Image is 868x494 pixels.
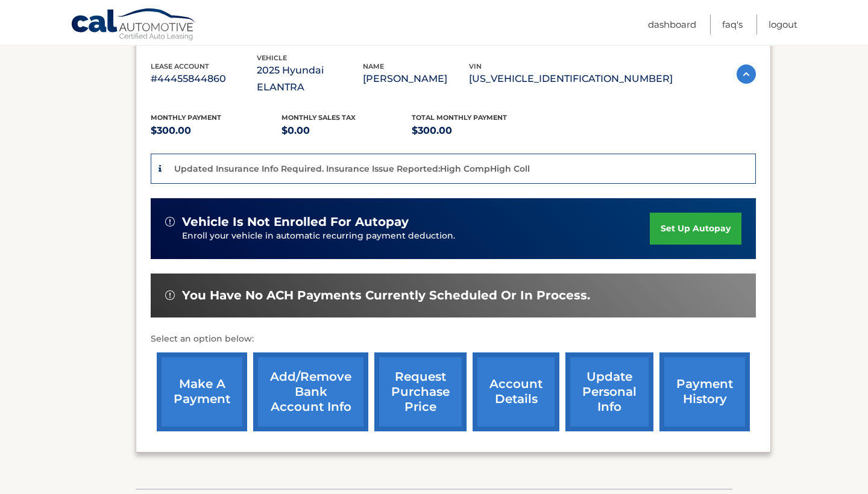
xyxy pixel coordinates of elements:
[722,14,743,34] a: FAQ's
[565,352,653,431] a: update personal info
[769,14,797,34] a: Logout
[71,8,197,43] a: Cal Automotive
[151,62,209,70] span: lease account
[151,122,281,139] p: $300.00
[650,213,741,245] a: set up autopay
[737,64,756,84] img: accordion-active.svg
[151,113,221,122] span: Monthly Payment
[165,290,175,300] img: alert-white.svg
[374,352,467,431] a: request purchase price
[182,288,590,303] span: You have no ACH payments currently scheduled or in process.
[151,70,257,87] p: #44455844860
[174,163,530,174] p: Updated Insurance Info Required. Insurance Issue Reported:High CompHigh Coll
[182,214,409,230] span: vehicle is not enrolled for autopay
[257,62,363,96] p: 2025 Hyundai ELANTRA
[281,113,356,122] span: Monthly sales Tax
[151,332,756,346] p: Select an option below:
[182,230,650,243] p: Enroll your vehicle in automatic recurring payment deduction.
[473,352,559,431] a: account details
[412,122,542,139] p: $300.00
[648,14,696,34] a: Dashboard
[281,122,412,139] p: $0.00
[363,62,384,70] span: name
[659,352,750,431] a: payment history
[363,70,469,87] p: [PERSON_NAME]
[257,54,287,62] span: vehicle
[469,70,673,87] p: [US_VEHICLE_IDENTIFICATION_NUMBER]
[165,217,175,227] img: alert-white.svg
[469,62,482,70] span: vin
[157,352,247,431] a: make a payment
[253,352,368,431] a: Add/Remove bank account info
[412,113,507,122] span: Total Monthly Payment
